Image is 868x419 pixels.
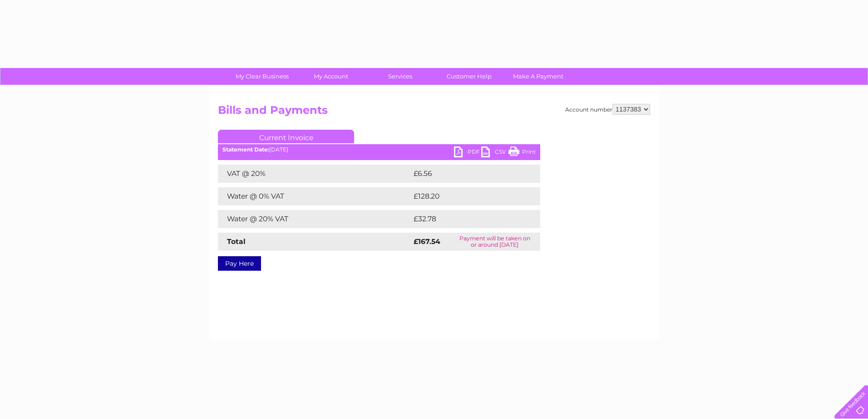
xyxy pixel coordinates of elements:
[508,146,536,160] a: Print
[218,146,540,153] div: [DATE]
[227,237,246,246] strong: Total
[411,165,519,183] td: £6.56
[454,146,481,160] a: PDF
[218,104,650,121] h2: Bills and Payments
[225,68,300,85] a: My Clear Business
[565,104,650,115] div: Account number
[411,210,522,228] td: £32.78
[411,187,523,205] td: £128.20
[294,68,369,85] a: My Account
[218,210,411,228] td: Water @ 20% VAT
[481,146,508,160] a: CSV
[432,68,507,85] a: Customer Help
[222,146,269,153] b: Statement Date:
[449,233,540,251] td: Payment will be taken on or around [DATE]
[218,165,411,183] td: VAT @ 20%
[363,68,438,85] a: Services
[218,256,261,271] a: Pay Here
[218,187,411,205] td: Water @ 0% VAT
[218,130,354,143] a: Current Invoice
[414,237,440,246] strong: £167.54
[501,68,576,85] a: Make A Payment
